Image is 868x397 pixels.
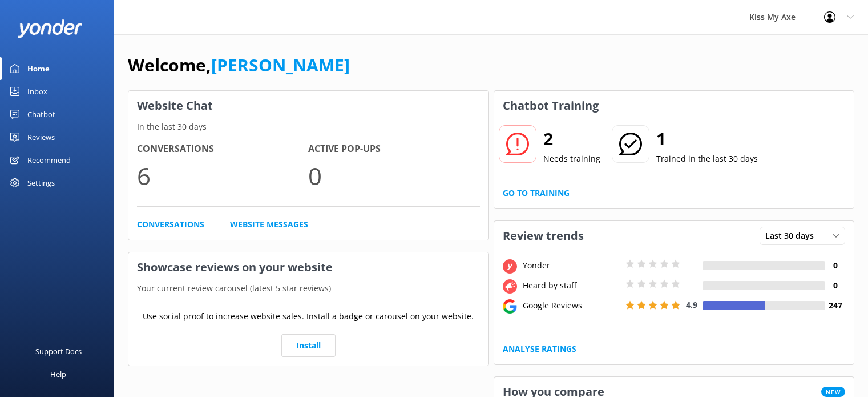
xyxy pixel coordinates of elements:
[27,103,55,126] div: Chatbot
[543,125,600,153] h2: 2
[211,53,350,77] a: [PERSON_NAME]
[281,334,336,357] a: Install
[825,259,845,272] h4: 0
[27,149,71,171] div: Recommend
[503,343,576,355] a: Analyse Ratings
[27,126,55,149] div: Reviews
[143,310,474,323] p: Use social proof to increase website sales. Install a badge or carousel on your website.
[27,57,50,80] div: Home
[520,299,623,312] div: Google Reviews
[825,299,845,312] h4: 247
[137,218,204,231] a: Conversations
[765,230,821,242] span: Last 30 days
[128,252,488,282] h3: Showcase reviews on your website
[128,51,350,79] h1: Welcome,
[128,282,488,295] p: Your current review carousel (latest 5 star reviews)
[17,19,83,38] img: yonder-white-logo.png
[35,340,82,363] div: Support Docs
[503,187,570,199] a: Go to Training
[50,363,66,386] div: Help
[27,171,55,194] div: Settings
[308,157,479,195] p: 0
[520,279,623,292] div: Heard by staff
[825,279,845,292] h4: 0
[686,299,697,310] span: 4.9
[656,153,758,165] p: Trained in the last 30 days
[230,218,308,231] a: Website Messages
[308,142,479,157] h4: Active Pop-ups
[494,221,592,251] h3: Review trends
[137,142,308,157] h4: Conversations
[128,121,488,133] p: In the last 30 days
[137,157,308,195] p: 6
[494,91,607,121] h3: Chatbot Training
[520,259,623,272] div: Yonder
[128,91,488,121] h3: Website Chat
[543,153,600,165] p: Needs training
[656,125,758,153] h2: 1
[821,387,845,397] span: New
[27,80,47,103] div: Inbox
